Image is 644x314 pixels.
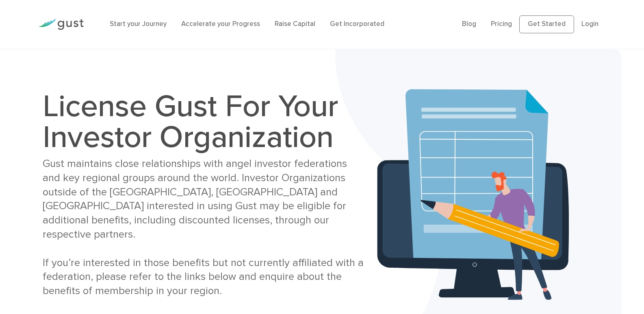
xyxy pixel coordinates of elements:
a: Get Started [519,15,574,33]
img: Gust Logo [38,19,84,30]
a: Blog [462,20,476,28]
div: Gust maintains close relationships with angel investor federations and key regional groups around... [43,157,364,298]
h1: License Gust For Your Investor Organization [43,91,364,153]
a: Login [581,20,598,28]
a: Start your Journey [110,20,167,28]
a: Get Incorporated [330,20,384,28]
a: Pricing [491,20,512,28]
a: Raise Capital [275,20,315,28]
a: Accelerate your Progress [181,20,260,28]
